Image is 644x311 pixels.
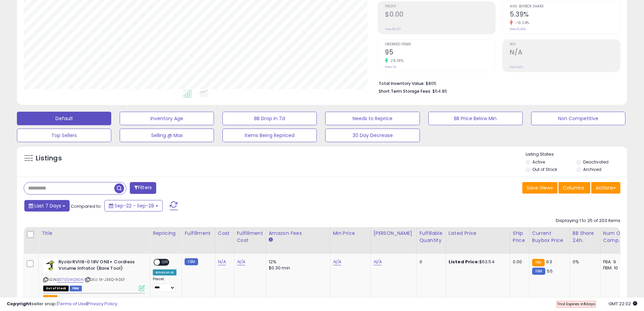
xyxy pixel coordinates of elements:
button: Needs to Reprice [325,112,420,125]
button: Sep-22 - Sep-28 [104,200,163,212]
b: 1 [584,301,586,307]
button: Save View [522,182,557,194]
div: Title [42,230,147,237]
div: seller snap | | [7,301,117,307]
span: Columns [563,184,584,191]
a: Terms of Use [58,301,87,307]
h2: 95 [385,48,495,58]
div: 0.00 [513,259,524,265]
strong: Copyright [7,301,31,307]
a: N/A [237,259,245,265]
button: Non Competitive [531,112,625,125]
div: Ship Price [513,230,526,244]
span: FBM [70,286,82,291]
span: Trial Expires in days [557,301,595,307]
div: Current Buybox Price [532,230,567,244]
span: Last 7 Days [34,202,61,209]
img: 41pZs0ZV+YL._SL40_.jpg [43,259,57,272]
h5: Listings [36,154,62,163]
b: Listed Price: [449,259,479,265]
div: Amazon Fees [269,230,327,237]
a: N/A [374,259,382,265]
label: Deactivated [583,159,609,165]
div: 0% [573,259,595,265]
label: Out of Stock [532,166,557,172]
div: [PERSON_NAME] [374,230,414,237]
div: Listed Price [449,230,507,237]
a: B07GSWQXGN [57,277,84,283]
div: Preset: [153,277,176,292]
button: 30 Day Decrease [325,129,420,142]
h2: N/A [510,48,620,58]
div: Fulfillment Cost [237,230,263,244]
small: Prev: $0.00 [385,27,401,31]
button: BB Drop in 7d [222,112,317,125]
h2: $0.00 [385,10,495,20]
div: Amazon AI [153,269,176,275]
div: $63.54 [449,259,505,265]
span: 55 [547,268,552,274]
span: Compared to: [71,203,102,209]
button: Selling @ Max [120,129,214,142]
div: Cost [218,230,231,237]
span: Ordered Items [385,43,495,46]
span: ROI [510,43,620,46]
div: Fulfillment [185,230,212,237]
span: $54.85 [432,88,447,94]
a: N/A [333,259,341,265]
div: 12% [269,259,325,265]
a: N/A [218,259,226,265]
div: BB Share 24h. [573,230,597,244]
div: Repricing [153,230,179,237]
div: ASIN: [43,259,145,290]
label: Active [532,159,545,165]
span: OFF [160,260,171,265]
button: BB Price Below Min [428,112,523,125]
button: Columns [558,182,590,194]
div: Fulfillable Quantity [420,230,443,244]
b: Short Term Storage Fees: [379,88,431,94]
span: | SKU: 1X-J35Q-R0EF [85,277,125,282]
small: Prev: 74 [385,65,396,69]
b: Total Inventory Value: [379,81,425,86]
button: Filters [130,182,156,194]
small: 28.38% [388,58,404,63]
button: Inventory Age [120,112,214,125]
div: FBA: 9 [603,259,625,265]
small: FBM [185,258,198,265]
b: Ryobi RVI18-0 18V ONE+ Cordless Volume Inflator (Bare Tool) [58,259,141,273]
span: Sep-22 - Sep-28 [115,202,154,209]
a: Privacy Policy [88,301,117,307]
span: Avg. Buybox Share [510,5,620,8]
label: Archived [583,166,601,172]
div: $0.30 min [269,265,325,271]
small: FBA [532,259,545,266]
button: Items Being Repriced [222,129,317,142]
small: Amazon Fees. [269,237,273,243]
small: Prev: N/A [510,65,523,69]
small: Prev: 6.42% [510,27,526,31]
button: Default [17,112,111,125]
button: Top Sellers [17,129,111,142]
p: Listing States: [526,151,627,158]
div: Min Price [333,230,368,237]
div: FBM: 10 [603,265,625,271]
span: 63 [546,259,552,265]
small: -16.04% [513,20,529,25]
div: 0 [420,259,440,265]
li: $805 [379,79,615,87]
h2: 5.39% [510,10,620,20]
div: Displaying 1 to 25 of 203 items [556,218,620,224]
span: 2025-10-6 22:02 GMT [609,301,637,307]
button: Actions [591,182,620,194]
button: Last 7 Days [24,200,70,212]
div: Num of Comp. [603,230,628,244]
small: FBM [532,268,545,275]
span: All listings that are currently out of stock and unavailable for purchase on Amazon [43,286,69,291]
span: Profit [385,5,495,8]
